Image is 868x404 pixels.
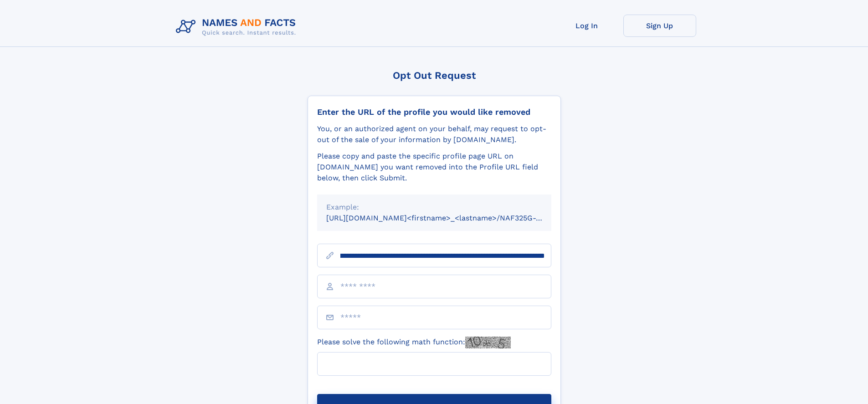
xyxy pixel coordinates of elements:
[326,202,542,213] div: Example:
[623,15,696,37] a: Sign Up
[326,214,569,222] small: [URL][DOMAIN_NAME]<firstname>_<lastname>/NAF325G-xxxxxxxx
[550,15,623,37] a: Log In
[317,107,551,117] div: Enter the URL of the profile you would like removed
[317,151,551,184] div: Please copy and paste the specific profile page URL on [DOMAIN_NAME] you want removed into the Pr...
[317,123,551,145] div: You, or an authorized agent on your behalf, may request to opt-out of the sale of your informatio...
[308,70,561,81] div: Opt Out Request
[317,337,511,348] label: Please solve the following math function:
[172,15,303,39] img: Logo Names and Facts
